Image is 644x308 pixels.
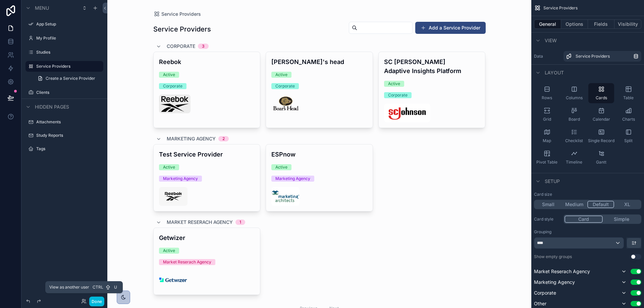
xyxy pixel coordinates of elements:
span: Checklist [565,138,583,143]
span: Timeline [566,160,582,165]
label: Grouping [534,229,551,235]
span: Map [543,138,551,143]
button: Charts [615,105,641,125]
label: Card size [534,192,552,197]
span: Grid [543,117,551,122]
button: Simple [603,215,640,223]
span: Setup [545,178,560,185]
span: Market Reserach Agency [534,268,590,275]
span: Cards [596,95,607,101]
span: Rows [542,95,552,101]
span: Single Record [588,138,614,143]
button: Done [89,297,104,306]
button: Default [587,201,614,208]
span: Corporate [534,290,556,296]
span: View [545,37,557,44]
span: Ctrl [92,284,104,291]
button: Gantt [588,147,614,168]
label: App Setup [36,21,99,27]
button: Board [561,105,587,125]
button: XL [614,201,640,208]
span: Charts [622,117,635,122]
span: Table [623,95,634,101]
label: Studies [36,50,99,55]
span: Layout [545,69,564,76]
span: Calendar [593,117,610,122]
a: Service Providers [563,51,641,62]
label: Tags [36,146,99,151]
span: U [113,285,118,290]
label: My Profile [36,36,99,41]
button: Rows [534,83,560,103]
button: Fields [588,19,615,29]
button: Columns [561,83,587,103]
span: Create a Service Provider [46,76,95,81]
button: Split [615,126,641,146]
span: Pivot Table [536,160,557,165]
span: Columns [566,95,583,101]
label: Data [534,54,561,59]
button: General [534,19,561,29]
span: Hidden pages [35,104,69,110]
button: Table [615,83,641,103]
button: Options [561,19,588,29]
button: Visibility [614,19,641,29]
span: Service Providers [543,5,578,11]
span: Marketing Agency [534,279,575,286]
span: View as another user [49,285,89,290]
label: Card style [534,217,561,222]
button: Calendar [588,105,614,125]
span: Menu [35,5,49,11]
label: Clients [36,90,99,95]
button: Checklist [561,126,587,146]
label: Attachments [36,119,99,125]
button: Card [565,215,603,223]
label: Show empty groups [534,254,572,259]
span: Board [569,117,580,122]
span: Service Providers [576,54,610,59]
button: Pivot Table [534,147,560,168]
button: Map [534,126,560,146]
span: Gantt [596,160,606,165]
label: Study Reports [36,133,99,138]
button: Timeline [561,147,587,168]
button: Grid [534,105,560,125]
span: Split [624,138,633,143]
button: Single Record [588,126,614,146]
button: Cards [588,83,614,103]
label: Service Providers [36,64,99,69]
a: Create a Service Provider [34,73,103,84]
button: Small [535,201,561,208]
button: Medium [561,201,587,208]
